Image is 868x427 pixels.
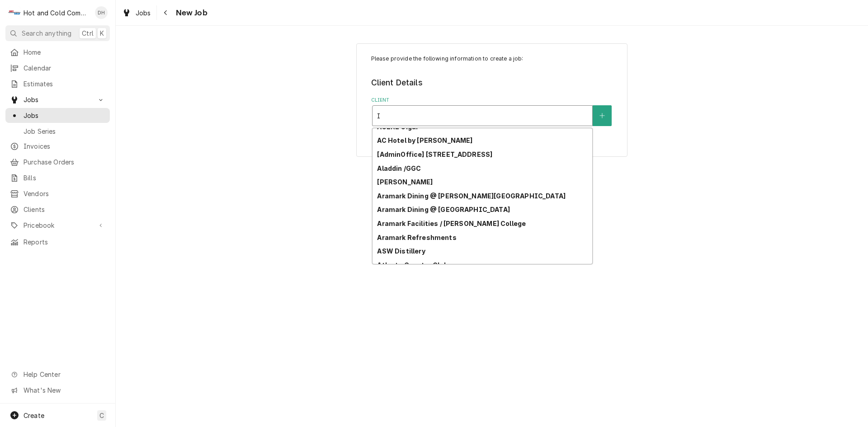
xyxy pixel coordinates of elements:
[5,25,110,41] button: Search anythingCtrlK
[24,127,105,136] span: Job Series
[24,141,105,151] span: Invoices
[95,6,108,19] div: Daryl Harris's Avatar
[5,76,110,91] a: Estimates
[371,97,613,126] div: Client
[118,5,155,20] a: Jobs
[377,192,566,200] strong: Aramark Dining @ [PERSON_NAME][GEOGRAPHIC_DATA]
[159,5,173,20] button: Navigate back
[377,123,419,131] strong: ACERE Cigar
[356,43,627,157] div: Job Create/Update
[24,189,105,198] span: Vendors
[377,247,425,255] strong: ASW Distillery
[24,370,104,379] span: Help Center
[136,8,151,18] span: Jobs
[5,45,110,60] a: Home
[24,111,105,120] span: Jobs
[5,218,110,233] a: Go to Pricebook
[593,105,612,126] button: Create New Client
[377,178,433,186] strong: [PERSON_NAME]
[377,164,421,172] strong: Aladdin /GGC
[371,97,613,104] label: Client
[82,28,94,38] span: Ctrl
[99,411,104,420] span: C
[5,61,110,75] a: Calendar
[5,367,110,382] a: Go to Help Center
[22,28,71,38] span: Search anything
[95,6,108,19] div: DH
[173,7,208,19] span: New Job
[377,206,509,213] strong: Aramark Dining @ [GEOGRAPHIC_DATA]
[5,92,110,107] a: Go to Jobs
[24,157,105,167] span: Purchase Orders
[100,28,104,38] span: K
[5,170,110,185] a: Bills
[377,234,456,241] strong: Aramark Refreshments
[377,136,472,144] strong: AC Hotel by [PERSON_NAME]
[371,55,613,63] p: Please provide the following information to create a job:
[24,63,105,73] span: Calendar
[377,261,448,269] strong: Atlanta Country Club
[24,221,92,230] span: Pricebook
[24,385,104,395] span: What's New
[8,6,21,19] div: H
[24,79,105,89] span: Estimates
[24,412,44,419] span: Create
[5,139,110,154] a: Invoices
[599,113,605,119] svg: Create New Client
[5,124,110,139] a: Job Series
[24,95,92,104] span: Jobs
[5,108,110,123] a: Jobs
[8,6,21,19] div: Hot and Cold Commercial Kitchens, Inc.'s Avatar
[24,8,90,18] div: Hot and Cold Commercial Kitchens, Inc.
[24,205,105,214] span: Clients
[371,55,613,126] div: Job Create/Update Form
[371,77,613,89] legend: Client Details
[5,235,110,249] a: Reports
[24,237,105,247] span: Reports
[24,173,105,183] span: Bills
[5,383,110,398] a: Go to What's New
[24,47,105,57] span: Home
[377,220,526,227] strong: Aramark Facilities / [PERSON_NAME] College
[5,155,110,169] a: Purchase Orders
[5,186,110,201] a: Vendors
[5,202,110,217] a: Clients
[377,150,492,158] strong: [AdminOffice] [STREET_ADDRESS]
